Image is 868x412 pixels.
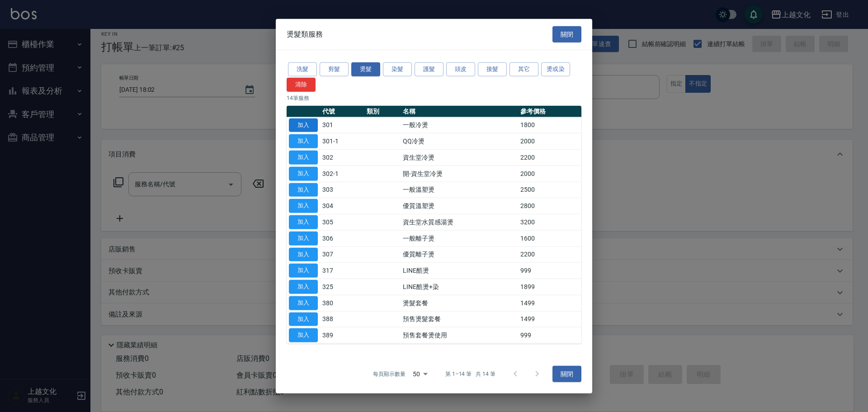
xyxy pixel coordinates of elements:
td: 2200 [518,246,581,263]
p: 每頁顯示數量 [373,370,406,378]
td: 307 [320,246,364,263]
td: 389 [320,327,364,343]
td: 1800 [518,117,581,133]
td: 380 [320,295,364,311]
td: 2800 [518,198,581,214]
button: 加入 [289,280,318,294]
button: 接髮 [478,62,507,76]
td: 燙髮套餐 [401,295,518,311]
button: 加入 [289,166,318,180]
span: 燙髮類服務 [287,29,323,38]
button: 加入 [289,328,318,342]
td: 3200 [518,214,581,230]
button: 加入 [289,199,318,213]
div: 50 [409,362,431,386]
button: 染髮 [383,62,412,76]
td: 304 [320,198,364,214]
td: 302 [320,149,364,166]
button: 燙或染 [541,62,570,76]
th: 名稱 [401,105,518,117]
td: QQ冷燙 [401,133,518,149]
td: 一般離子燙 [401,230,518,246]
td: 預售燙髮套餐 [401,311,518,327]
td: 資生堂冷燙 [401,149,518,166]
td: 一般溫塑燙 [401,182,518,198]
td: LINE酷燙+染 [401,279,518,295]
button: 護髮 [415,62,443,76]
td: 開-資生堂冷燙 [401,166,518,182]
button: 其它 [509,62,538,76]
td: 1499 [518,311,581,327]
button: 加入 [289,264,318,278]
p: 第 1–14 筆 共 14 筆 [445,370,495,378]
button: 關閉 [552,366,581,383]
th: 參考價格 [518,105,581,117]
td: 資生堂水質感湯燙 [401,214,518,230]
td: 2500 [518,182,581,198]
td: 302-1 [320,166,364,182]
th: 代號 [320,105,364,117]
td: 999 [518,327,581,343]
button: 洗髮 [288,62,317,76]
td: 2000 [518,166,581,182]
button: 頭皮 [446,62,475,76]
td: 306 [320,230,364,246]
button: 加入 [289,118,318,132]
td: 預售套餐燙使用 [401,327,518,343]
td: 1600 [518,230,581,246]
button: 加入 [289,134,318,148]
td: 1899 [518,279,581,295]
td: LINE酷燙 [401,262,518,279]
td: 388 [320,311,364,327]
button: 燙髮 [351,62,380,76]
td: 317 [320,262,364,279]
td: 優質溫塑燙 [401,198,518,214]
td: 1499 [518,295,581,311]
button: 加入 [289,231,318,245]
p: 14 筆服務 [287,94,581,102]
td: 2000 [518,133,581,149]
td: 999 [518,262,581,279]
th: 類別 [364,105,401,117]
td: 2200 [518,149,581,166]
td: 325 [320,279,364,295]
button: 加入 [289,215,318,229]
td: 一般冷燙 [401,117,518,133]
td: 303 [320,182,364,198]
td: 優質離子燙 [401,246,518,263]
button: 關閉 [552,26,581,43]
button: 加入 [289,247,318,261]
button: 清除 [287,77,316,91]
button: 加入 [289,183,318,197]
button: 加入 [289,312,318,326]
td: 305 [320,214,364,230]
td: 301-1 [320,133,364,149]
button: 加入 [289,151,318,165]
td: 301 [320,117,364,133]
button: 加入 [289,296,318,310]
button: 剪髮 [320,62,349,76]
